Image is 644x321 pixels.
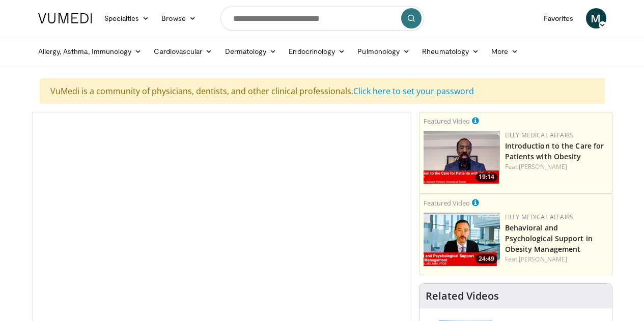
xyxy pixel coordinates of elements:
div: Feat. [505,162,608,171]
h4: Related Videos [426,290,499,302]
img: acc2e291-ced4-4dd5-b17b-d06994da28f3.png.150x105_q85_crop-smart_upscale.png [424,131,500,184]
a: Lilly Medical Affairs [505,213,574,221]
a: Pulmonology [351,41,416,62]
span: 24:49 [475,254,497,264]
a: Favorites [538,8,580,28]
a: M [586,8,606,28]
input: Search topics, interventions [220,6,424,31]
a: Specialties [98,8,156,28]
a: Click here to set your password [353,85,474,97]
a: Rheumatology [416,41,485,62]
a: Lilly Medical Affairs [505,131,574,139]
img: VuMedi Logo [38,13,92,23]
small: Featured Video [424,116,470,126]
img: ba3304f6-7838-4e41-9c0f-2e31ebde6754.png.150x105_q85_crop-smart_upscale.png [424,213,500,266]
div: VuMedi is a community of physicians, dentists, and other clinical professionals. [40,78,605,104]
a: 19:14 [424,131,500,184]
a: More [485,41,524,62]
a: Cardiovascular [148,41,218,62]
small: Featured Video [424,198,470,208]
a: Introduction to the Care for Patients with Obesity [505,141,604,161]
a: 24:49 [424,213,500,266]
div: Feat. [505,255,608,264]
a: [PERSON_NAME] [519,255,567,264]
span: 19:14 [475,172,497,182]
a: Browse [155,8,202,28]
a: Allergy, Asthma, Immunology [32,41,148,62]
a: Behavioral and Psychological Support in Obesity Management [505,223,593,254]
a: Dermatology [219,41,283,62]
a: [PERSON_NAME] [519,162,567,171]
a: Endocrinology [283,41,351,62]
